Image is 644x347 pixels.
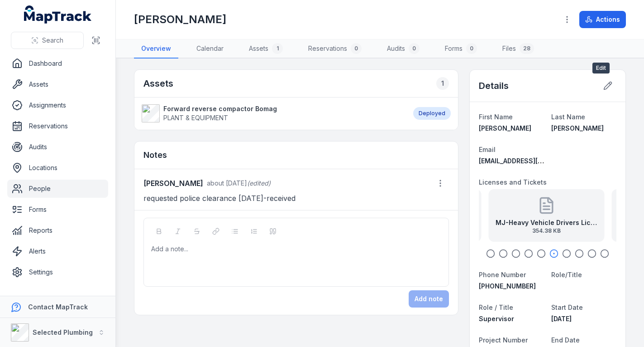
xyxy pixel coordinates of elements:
[163,114,228,122] span: PLANT & EQUIPMENT
[142,104,404,122] a: Forward reverse compactor BomagPLANT & EQUIPMENT
[551,315,572,323] span: [DATE]
[247,179,271,187] span: (edited)
[7,159,108,177] a: Locations
[479,303,513,311] span: Role / Title
[579,11,626,28] button: Actions
[143,77,173,90] h2: Assets
[7,138,108,156] a: Audits
[479,146,496,153] span: Email
[7,242,108,260] a: Alerts
[479,282,536,290] span: [PHONE_NUMBER]
[272,43,283,54] div: 1
[496,227,597,235] span: 354.38 KB
[479,315,514,323] span: Supervisor
[7,221,108,239] a: Reports
[207,179,247,187] span: about [DATE]
[351,43,362,54] div: 0
[143,149,167,161] h3: Notes
[143,192,449,205] p: requested police clearance [DATE]-received
[479,271,526,279] span: Phone Number
[24,5,92,24] a: MapTrack
[11,32,84,49] button: Search
[479,124,531,132] span: [PERSON_NAME]
[479,178,547,186] span: Licenses and Tickets
[7,96,108,114] a: Assignments
[436,77,449,90] div: 1
[7,263,108,281] a: Settings
[551,271,582,279] span: Role/Title
[7,75,108,93] a: Assets
[592,63,610,73] span: Edit
[479,113,513,121] span: First Name
[134,12,226,27] h1: [PERSON_NAME]
[7,54,108,73] a: Dashboard
[207,179,247,187] time: 7/14/2025, 10:35:51 AM
[28,303,88,311] strong: Contact MapTrack
[7,180,108,198] a: People
[479,157,588,165] span: [EMAIL_ADDRESS][DOMAIN_NAME]
[438,39,484,59] a: Forms0
[134,39,178,59] a: Overview
[33,328,93,336] strong: Selected Plumbing
[479,79,509,92] h2: Details
[409,43,420,54] div: 0
[413,107,451,120] div: Deployed
[301,39,369,59] a: Reservations0
[520,43,534,54] div: 28
[495,39,541,59] a: Files28
[551,336,580,344] span: End Date
[551,124,604,132] span: [PERSON_NAME]
[7,117,108,135] a: Reservations
[189,39,231,59] a: Calendar
[479,336,528,344] span: Project Number
[143,178,203,189] strong: [PERSON_NAME]
[163,104,277,113] strong: Forward reverse compactor Bomag
[7,200,108,219] a: Forms
[42,36,63,45] span: Search
[466,43,477,54] div: 0
[551,113,585,121] span: Last Name
[496,218,597,227] strong: MJ-Heavy Vehicle Drivers License front exp [DATE]
[380,39,427,59] a: Audits0
[242,39,290,59] a: Assets1
[551,303,583,311] span: Start Date
[551,315,572,323] time: 11/12/2024, 8:00:00 AM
